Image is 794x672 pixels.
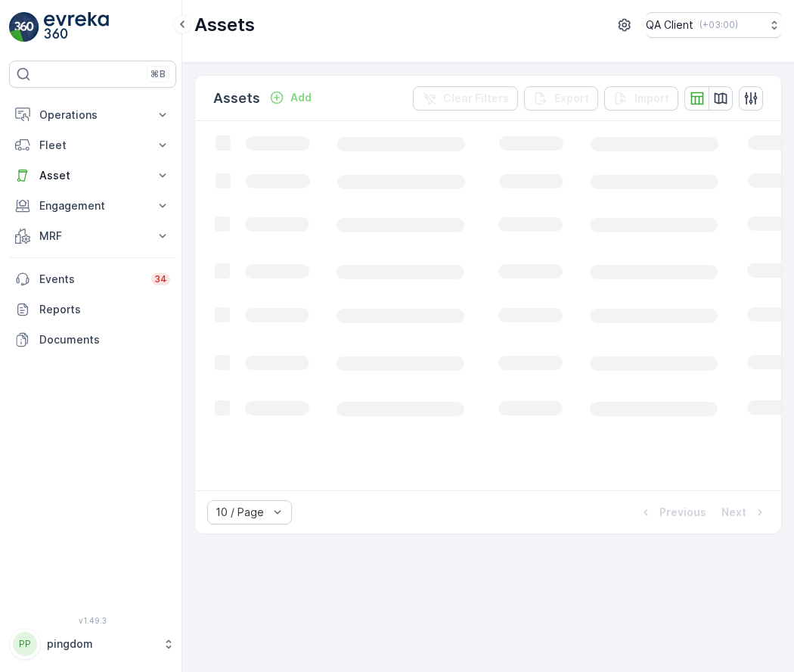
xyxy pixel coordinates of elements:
[44,12,109,42] img: logo_light-DOdMpM7g.png
[9,160,176,191] button: Asset
[39,332,170,347] p: Documents
[646,17,693,33] p: QA Client
[194,13,255,37] p: Assets
[39,198,146,213] p: Engagement
[9,221,176,251] button: MRF
[290,90,312,105] p: Add
[150,68,166,80] p: ⌘B
[413,86,518,110] button: Clear Filters
[9,191,176,221] button: Engagement
[9,628,176,660] button: PPpingdom
[213,88,260,109] p: Assets
[9,12,39,42] img: logo
[721,505,746,520] p: Next
[720,503,769,521] button: Next
[13,632,37,656] div: PP
[699,19,738,31] p: ( +03:00 )
[47,636,155,652] p: pingdom
[39,107,146,123] p: Operations
[39,229,146,244] p: MRF
[39,168,146,183] p: Asset
[554,91,589,106] p: Export
[9,294,176,325] a: Reports
[39,302,170,317] p: Reports
[9,325,176,355] a: Documents
[9,130,176,160] button: Fleet
[637,503,708,521] button: Previous
[39,138,146,153] p: Fleet
[9,264,176,294] a: Events34
[9,616,176,625] span: v 1.49.3
[443,91,509,106] p: Clear Filters
[634,91,669,106] p: Import
[9,100,176,130] button: Operations
[646,12,782,38] button: QA Client(+03:00)
[39,272,142,287] p: Events
[604,86,678,110] button: Import
[154,273,167,285] p: 34
[263,89,318,107] button: Add
[659,505,706,520] p: Previous
[524,86,598,110] button: Export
